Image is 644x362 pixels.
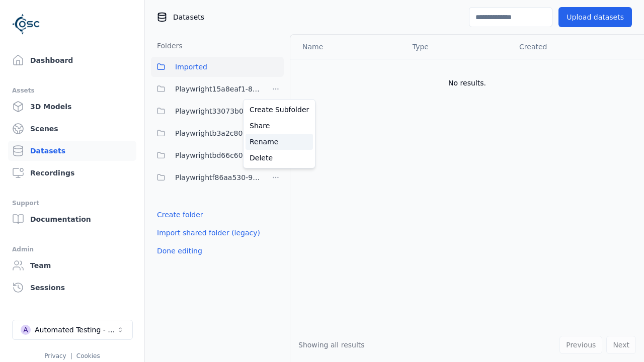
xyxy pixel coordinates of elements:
[246,150,313,166] a: Delete
[246,134,313,150] a: Rename
[246,102,313,118] a: Create Subfolder
[246,118,313,134] a: Share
